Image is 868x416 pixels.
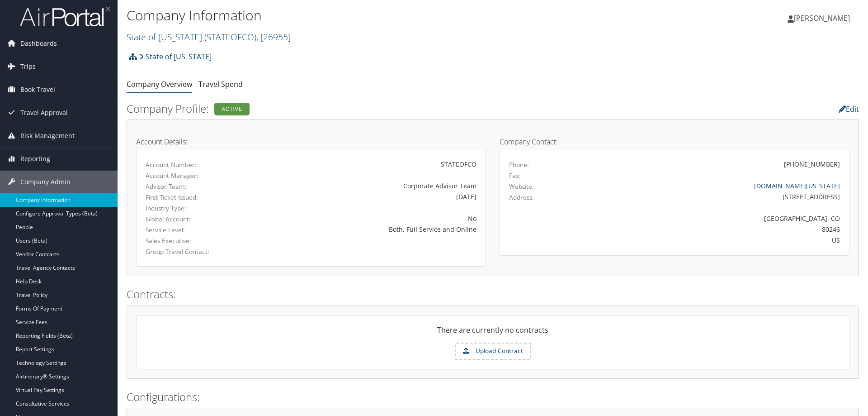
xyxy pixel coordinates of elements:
a: State of [US_STATE] [139,48,212,66]
label: Phone: [509,160,529,169]
div: STATEOFCO [260,159,476,169]
label: Sales Executive: [146,236,247,245]
span: Dashboards [20,32,57,55]
div: [STREET_ADDRESS] [595,192,840,201]
a: Edit [839,104,859,114]
div: There are currently no contracts [137,325,849,343]
label: First Ticket Issued: [146,193,247,202]
h4: Account Details: [136,138,486,145]
label: Group Travel Contact: [146,247,247,256]
span: , [ 26955 ] [256,31,291,43]
img: airportal-logo.png [20,6,110,27]
span: Company Admin [20,171,71,193]
h2: Contracts: [127,287,859,302]
h4: Company Contact: [500,138,849,145]
label: Advisor Team: [146,182,247,191]
div: Both, Full Service and Online [260,225,476,234]
label: Service Level: [146,225,247,234]
label: Account Number: [146,160,247,169]
div: No [260,214,476,223]
label: Account Manager: [146,171,247,180]
span: Travel Approval [20,101,68,124]
label: Upload Contract [456,344,530,359]
label: Global Account: [146,215,247,224]
h2: Configurations: [127,389,859,405]
div: Active [214,103,250,115]
label: Industry Type: [146,204,247,213]
h1: Company Information [127,6,615,25]
div: US [595,235,840,245]
span: [PERSON_NAME] [794,13,850,23]
div: [PHONE_NUMBER] [784,159,840,169]
span: Book Travel [20,78,55,101]
a: State of [US_STATE] [127,31,291,43]
span: Risk Management [20,124,75,147]
a: [DOMAIN_NAME][US_STATE] [754,182,840,190]
div: [DATE] [260,192,476,201]
a: Travel Spend [198,79,243,89]
label: Website: [509,182,534,191]
a: [PERSON_NAME] [788,5,859,32]
span: ( STATEOFCO ) [204,31,256,43]
div: Corporate Advisor Team [260,181,476,191]
span: Reporting [20,148,50,170]
label: Fax: [509,171,521,180]
div: [GEOGRAPHIC_DATA], CO [595,214,840,223]
a: Company Overview [127,79,192,89]
h2: Company Profile: [127,101,610,116]
div: 80246 [595,225,840,234]
label: Address: [509,193,534,202]
span: Trips [20,55,36,78]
